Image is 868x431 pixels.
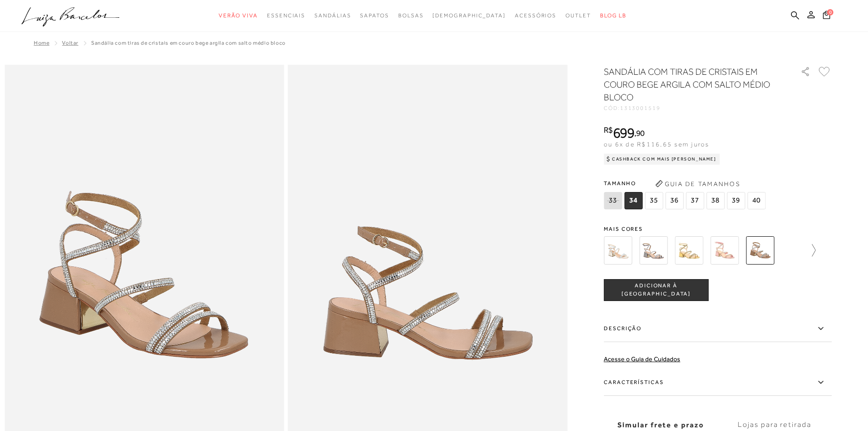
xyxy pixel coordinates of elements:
[360,12,389,19] span: Sapatos
[636,128,645,138] span: 90
[219,12,258,19] span: Verão Viva
[820,10,833,22] button: 0
[360,7,389,24] a: noSubCategoriesText
[604,316,832,342] label: Descrição
[604,226,832,232] span: Mais cores
[706,192,724,209] span: 38
[686,192,704,209] span: 37
[604,65,775,104] h1: SANDÁLIA COM TIRAS DE CRISTAIS EM COURO BEGE ARGILA COM SALTO MÉDIO BLOCO
[604,369,832,396] label: Características
[604,282,708,298] span: ADICIONAR À [GEOGRAPHIC_DATA]
[604,192,622,209] span: 33
[432,12,506,19] span: [DEMOGRAPHIC_DATA]
[604,355,680,363] a: Acesse o Guia de Cuidados
[515,12,556,19] span: Acessórios
[565,7,591,24] a: noSubCategoriesText
[314,7,351,24] a: noSubCategoriesText
[432,7,506,24] a: noSubCategoriesText
[565,12,591,19] span: Outlet
[624,192,642,209] span: 34
[613,125,634,141] span: 699
[600,12,627,19] span: BLOG LB
[600,7,627,24] a: BLOG LB
[398,7,424,24] a: noSubCategoriesText
[639,236,668,265] img: SANDÁLIA COM SALTO MÉDIO BLOCO EM METALIZADO CHUMBO COM TIRAS DE CRISTAIS
[604,105,786,111] div: CÓD:
[604,126,613,134] i: R$
[91,40,286,46] span: SANDÁLIA COM TIRAS DE CRISTAIS EM COURO BEGE ARGILA COM SALTO MÉDIO BLOCO
[727,192,745,209] span: 39
[710,236,739,265] img: SANDÁLIA COM SALTO MÉDIO BLOCO EM METALIZADO ROSA COM TIRAS DE CRISTAIS
[604,236,632,265] img: SANDÁLIA COM SALTO MÉDIO BLOCO EM COURO OFF WHITE COM TIRAS DE CRISTAIS
[34,40,49,46] a: Home
[267,7,305,24] a: noSubCategoriesText
[827,9,833,16] span: 0
[219,7,258,24] a: noSubCategoriesText
[634,129,645,137] i: ,
[398,12,424,19] span: Bolsas
[652,177,743,191] button: Guia de Tamanhos
[620,105,661,111] span: 1313001519
[746,236,774,265] img: SANDÁLIA COM TIRAS DE CRISTAIS EM COURO BEGE ARGILA COM SALTO MÉDIO BLOCO
[604,279,709,301] button: ADICIONAR À [GEOGRAPHIC_DATA]
[604,154,720,165] div: Cashback com Mais [PERSON_NAME]
[747,192,765,209] span: 40
[665,192,683,209] span: 36
[267,12,305,19] span: Essenciais
[604,177,768,190] span: Tamanho
[604,140,709,148] span: ou 6x de R$116,65 sem juros
[314,12,351,19] span: Sandálias
[515,7,556,24] a: noSubCategoriesText
[645,192,663,209] span: 35
[62,40,78,46] a: Voltar
[675,236,703,265] img: SANDÁLIA COM SALTO MÉDIO BLOCO EM METALIZADO DOURADO COM TIRAS DE CRISTAIS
